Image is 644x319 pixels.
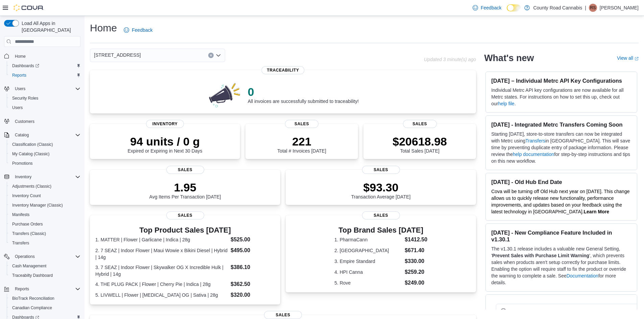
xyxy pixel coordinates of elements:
a: Promotions [9,159,35,167]
div: Total Sales [DATE] [392,135,447,154]
span: Users [12,105,23,110]
a: Dashboards [9,62,42,70]
span: Reports [9,71,80,79]
a: Transfers [525,138,545,143]
span: Transfers [12,240,29,246]
p: 94 units / 0 g [128,135,202,148]
a: Transfers (Classic) [9,230,49,238]
a: Reports [9,71,29,79]
a: Traceabilty Dashboard [9,271,55,280]
p: 0 [248,85,359,99]
span: Inventory [12,173,80,181]
span: [STREET_ADDRESS] [94,51,141,59]
dt: 5. LIVWELL | Flower | [MEDICAL_DATA] OG | Sativa | 28g [95,292,228,298]
span: Manifests [12,212,29,217]
h3: Top Brand Sales [DATE] [334,226,427,234]
p: County Road Cannabis [533,4,582,12]
span: Sales [403,120,437,128]
span: BioTrack Reconciliation [12,296,54,301]
dd: $1412.50 [405,236,427,244]
button: Inventory Count [7,191,83,201]
span: Sales [166,211,204,219]
a: Manifests [9,211,32,219]
span: Traceabilty Dashboard [9,271,80,280]
span: Dashboards [9,62,80,70]
a: Inventory Manager (Classic) [9,201,66,209]
a: Home [12,52,28,60]
button: Users [12,85,28,93]
a: View allExternal link [617,55,639,61]
button: Inventory [12,173,34,181]
img: 0 [207,81,242,108]
span: Dashboards [12,63,39,69]
span: Cash Management [9,262,80,270]
strong: Prevent Sales with Purchase Limit Warning [492,253,589,258]
span: Traceability [262,66,305,74]
dt: 4. THE PLUG PACK | Flower | Cherry Pie | Indica | 28g [95,281,228,288]
h3: [DATE] - Old Hub End Date [491,179,631,185]
div: Expired or Expiring in Next 30 Days [128,135,202,154]
h3: [DATE] - New Compliance Feature Included in v1.30.1 [491,229,631,243]
a: BioTrack Reconciliation [9,294,57,302]
p: Starting [DATE], store-to-store transfers can now be integrated with Metrc using in [GEOGRAPHIC_D... [491,131,631,164]
span: Security Roles [12,96,38,101]
button: Manifests [7,210,83,219]
button: Cash Management [7,261,83,271]
h3: Top Product Sales [DATE] [95,226,275,234]
button: Purchase Orders [7,219,83,229]
button: Clear input [208,53,214,58]
span: Traceabilty Dashboard [12,273,53,278]
p: 221 [277,135,326,148]
dd: $320.00 [231,291,275,299]
span: Cova will be turning off Old Hub next year on [DATE]. This change allows us to quickly release ne... [491,189,629,214]
span: RS [590,4,596,12]
span: Transfers [9,239,80,247]
p: | [585,4,586,12]
button: Promotions [7,159,83,168]
dt: 3. 7 SEAZ | Indoor Flower | Skywalker OG X Incredible Hulk | Hybrid | 14g [95,264,228,277]
span: Inventory Count [9,192,80,200]
span: Classification (Classic) [9,140,80,149]
a: Security Roles [9,94,41,102]
button: Home [1,51,83,61]
span: Feedback [132,27,152,33]
button: Reports [7,71,83,80]
h3: [DATE] – Individual Metrc API Key Configurations [491,77,631,84]
div: Transaction Average [DATE] [351,181,411,200]
h1: Home [90,21,117,35]
span: Promotions [9,159,80,167]
span: Customers [12,117,80,126]
span: Sales [362,166,400,174]
a: Adjustments (Classic) [9,182,54,190]
dt: 2. [GEOGRAPHIC_DATA] [334,247,402,254]
h2: What's new [484,53,534,63]
span: Users [15,86,25,91]
span: Canadian Compliance [9,304,80,312]
p: Individual Metrc API key configurations are now available for all Metrc states. For instructions ... [491,87,631,107]
span: Purchase Orders [12,221,43,227]
span: Sales [166,166,204,174]
span: Promotions [12,161,33,166]
p: Updated 3 minute(s) ago [424,57,476,62]
span: Users [9,104,80,112]
p: [PERSON_NAME] [600,4,639,12]
span: Inventory Count [12,193,41,198]
span: My Catalog (Classic) [12,151,50,157]
span: Inventory Manager (Classic) [9,201,80,209]
a: Classification (Classic) [9,140,56,149]
span: Users [12,85,80,93]
a: help file [498,101,514,106]
dt: 1. PharmaCann [334,236,402,243]
dt: 4. HPI Canna [334,269,402,275]
button: Traceabilty Dashboard [7,271,83,280]
div: All invoices are successfully submitted to traceability! [248,85,359,104]
button: Customers [1,116,83,126]
dt: 1. MATTER | Flower | Garlicane | Indica | 28g [95,236,228,243]
span: Transfers (Classic) [9,230,80,238]
button: Transfers [7,238,83,248]
button: Reports [12,285,32,293]
button: Open list of options [216,53,221,58]
span: Inventory [15,174,31,180]
span: Canadian Compliance [12,305,52,311]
